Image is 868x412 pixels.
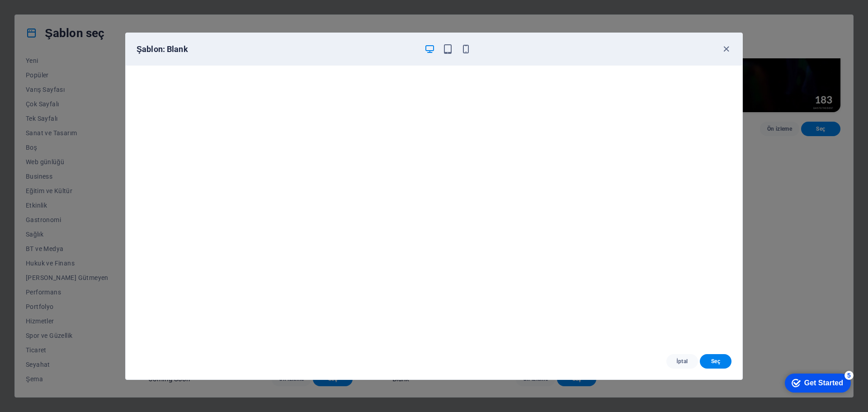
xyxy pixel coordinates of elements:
[67,2,76,11] div: 5
[707,358,724,365] span: Seç
[674,358,691,365] span: İptal
[666,354,698,369] button: İptal
[7,5,73,24] div: Get Started 5 items remaining, 0% complete
[700,354,731,369] button: Seç
[27,10,66,18] div: Get Started
[137,44,417,55] h6: Şablon: Blank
